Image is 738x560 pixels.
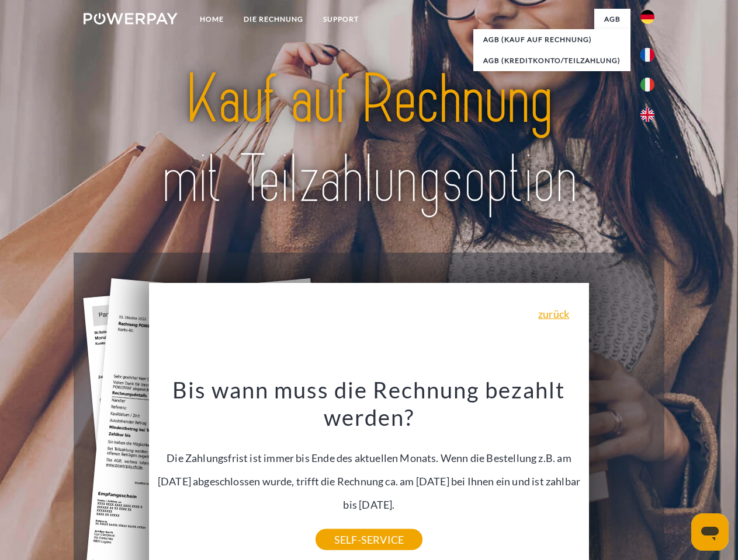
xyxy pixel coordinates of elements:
[112,56,626,223] img: title-powerpay_de.svg
[594,9,630,30] a: agb
[640,10,654,24] img: de
[156,376,583,432] h3: Bis wann muss die Rechnung bezahlt werden?
[316,529,422,550] a: SELF-SERVICE
[640,108,654,122] img: en
[538,309,569,319] a: zurück
[313,9,369,30] a: SUPPORT
[234,9,313,30] a: DIE RECHNUNG
[473,29,630,50] a: AGB (Kauf auf Rechnung)
[640,48,654,62] img: fr
[640,78,654,92] img: it
[156,376,583,540] div: Die Zahlungsfrist ist immer bis Ende des aktuellen Monats. Wenn die Bestellung z.B. am [DATE] abg...
[190,9,234,30] a: Home
[691,513,729,551] iframe: Schaltfläche zum Öffnen des Messaging-Fensters
[84,13,178,24] img: logo-powerpay-white.svg
[473,50,630,71] a: AGB (Kreditkonto/Teilzahlung)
